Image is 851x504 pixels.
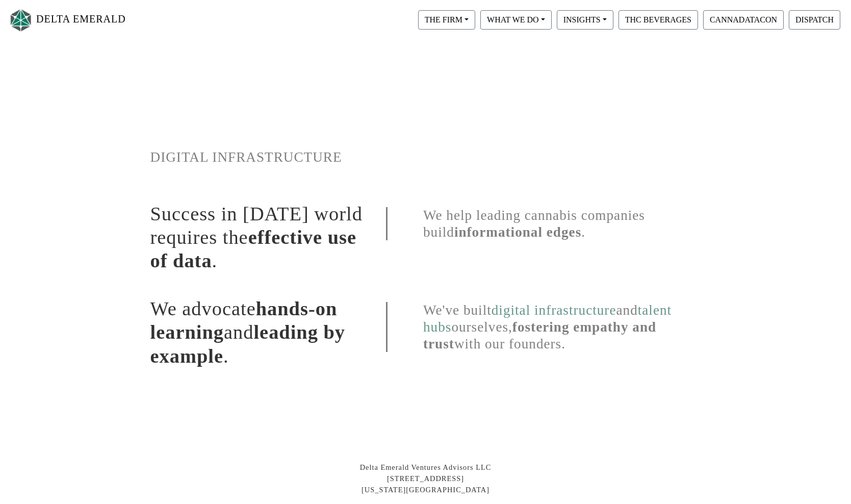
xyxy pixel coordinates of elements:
img: Logo [8,7,34,34]
h1: We've built and ourselves, with our founders. [386,302,701,352]
a: DELTA EMERALD [8,4,126,36]
span: fostering empathy and trust [423,319,656,351]
a: THC BEVERAGES [616,15,701,23]
button: THC BEVERAGES [618,10,698,30]
button: INSIGHTS [557,10,613,30]
span: effective use of data [150,226,356,271]
button: DISPATCH [789,10,840,30]
h1: We advocate and . [150,297,371,367]
span: informational edges [454,224,581,240]
button: WHAT WE DO [480,10,552,30]
a: DISPATCH [786,15,843,23]
div: Delta Emerald Ventures Advisors LLC [STREET_ADDRESS] [US_STATE][GEOGRAPHIC_DATA] [143,462,709,495]
button: CANNADATACON [703,10,784,30]
h1: Success in [DATE] world requires the . [150,202,371,272]
span: leading by example [150,321,346,366]
h1: We help leading cannabis companies build . [386,207,701,240]
a: digital infrastructure [492,303,616,318]
h1: DIGITAL INFRASTRUCTURE [150,149,701,166]
button: THE FIRM [418,10,475,30]
a: CANNADATACON [701,15,786,23]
